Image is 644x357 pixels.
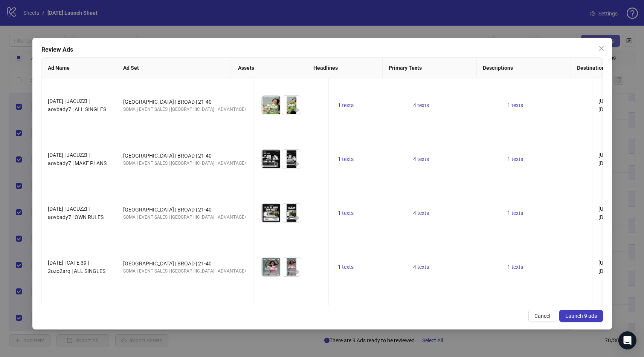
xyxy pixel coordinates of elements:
[123,214,247,221] div: SOMA | EVENT SALES | [GEOGRAPHIC_DATA] | ADVANTAGE+
[507,210,523,216] span: 1 texts
[123,268,247,275] div: SOMA | EVENT SALES | [GEOGRAPHIC_DATA] | ADVANTAGE+
[338,156,354,162] span: 1 texts
[335,101,357,110] button: 1 texts
[123,152,247,160] div: [GEOGRAPHIC_DATA] | BROAD | 21-40
[273,269,279,274] span: eye
[48,152,107,166] span: [DATE] | JACUZZI | aovbady7 | MAKE PLANS
[117,58,232,78] th: Ad Set
[410,262,432,271] button: 4 texts
[294,107,299,113] span: eye
[410,155,432,164] button: 4 texts
[282,257,301,276] img: Asset 2
[123,98,247,106] div: [GEOGRAPHIC_DATA] | BROAD | 21-40
[528,310,556,322] button: Cancel
[335,155,357,164] button: 1 texts
[410,208,432,218] button: 4 texts
[504,262,526,271] button: 1 texts
[504,101,526,110] button: 1 texts
[507,264,523,270] span: 1 texts
[262,257,281,276] img: Asset 1
[123,205,247,214] div: [GEOGRAPHIC_DATA] | BROAD | 21-40
[282,150,301,169] img: Asset 2
[294,161,299,167] span: eye
[335,262,357,271] button: 1 texts
[477,58,571,78] th: Descriptions
[123,106,247,113] div: SOMA | EVENT SALES | [GEOGRAPHIC_DATA] | ADVANTAGE+
[282,204,301,222] img: Asset 2
[559,310,603,322] button: Launch 9 ads
[338,102,354,108] span: 1 texts
[413,102,429,108] span: 4 texts
[534,313,550,319] span: Cancel
[272,159,281,169] button: Preview
[595,42,607,54] button: Close
[294,215,299,221] span: eye
[507,156,523,162] span: 1 texts
[272,267,281,276] button: Preview
[123,160,247,167] div: SOMA | EVENT SALES | [GEOGRAPHIC_DATA] | ADVANTAGE+
[413,156,429,162] span: 4 texts
[383,58,477,78] th: Primary Texts
[48,260,105,274] span: [DATE] | CAFE 39 | 2ozo2arq | ALL SINGLES
[273,107,279,113] span: eye
[123,259,247,268] div: [GEOGRAPHIC_DATA] | BROAD | 21-40
[292,267,301,276] button: Preview
[273,215,279,221] span: eye
[282,96,301,115] img: Asset 2
[48,98,106,112] span: [DATE] | JACUZZI | aovbady7 | ALL SINGLES
[272,106,281,115] button: Preview
[413,210,429,216] span: 4 texts
[262,96,281,115] img: Asset 1
[294,269,299,274] span: eye
[565,313,597,319] span: Launch 9 ads
[273,161,279,167] span: eye
[292,213,301,222] button: Preview
[598,45,604,51] span: close
[504,155,526,164] button: 1 texts
[618,331,636,349] div: Open Intercom Messenger
[335,208,357,218] button: 1 texts
[307,58,383,78] th: Headlines
[413,264,429,270] span: 4 texts
[292,159,301,169] button: Preview
[507,102,523,108] span: 1 texts
[48,206,104,220] span: [DATE] | JACUZZI | aovbady7 | OWN RULES
[272,213,281,222] button: Preview
[42,58,117,78] th: Ad Name
[262,150,281,169] img: Asset 1
[232,58,307,78] th: Assets
[41,45,603,54] div: Review Ads
[504,208,526,218] button: 1 texts
[338,264,354,270] span: 1 texts
[410,101,432,110] button: 4 texts
[338,210,354,216] span: 1 texts
[262,204,281,222] img: Asset 1
[292,106,301,115] button: Preview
